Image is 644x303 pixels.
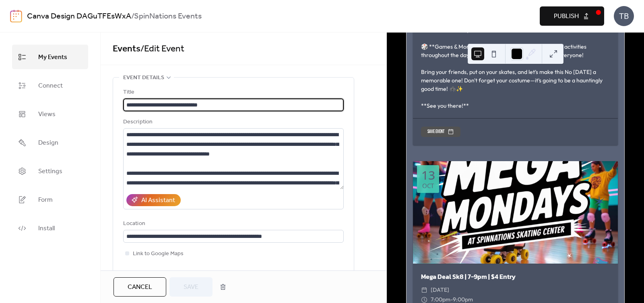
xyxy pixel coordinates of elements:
span: Publish [554,12,579,21]
button: AI Assistant [126,194,181,206]
a: Install [12,216,88,240]
span: Views [38,108,56,121]
span: Link to Google Maps [133,249,184,259]
img: logo [10,10,22,23]
a: Form [12,187,88,212]
a: Connect [12,73,88,98]
b: / [131,9,134,24]
span: Cancel [128,283,152,292]
a: Canva Design DAGuTFEsWxA [27,9,131,24]
button: Cancel [114,277,166,297]
a: Settings [12,159,88,183]
span: Connect [38,80,63,92]
span: My Events [38,51,67,63]
div: Oct [422,183,434,189]
span: Event details [123,73,164,83]
a: Views [12,102,88,126]
a: My Events [12,45,88,69]
span: Install [38,222,55,235]
span: Design [38,137,58,149]
div: AI Assistant [141,196,175,205]
div: Location [123,219,342,229]
div: Event color [123,268,188,278]
a: Design [12,130,88,155]
span: [DATE] [431,285,449,295]
span: / Edit Event [140,40,184,58]
button: Publish [540,6,604,26]
div: Title [123,88,342,97]
div: TB [614,6,634,26]
div: 13 [421,169,435,181]
a: Mega Deal Sk8 | 7-9pm | $4 Entry [421,272,516,281]
div: ​ [421,285,427,295]
button: Save event [421,127,460,137]
span: Settings [38,165,62,178]
b: SpinNations Events [134,9,202,24]
span: Form [38,194,53,206]
div: Description [123,117,342,127]
a: Events [113,40,140,58]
